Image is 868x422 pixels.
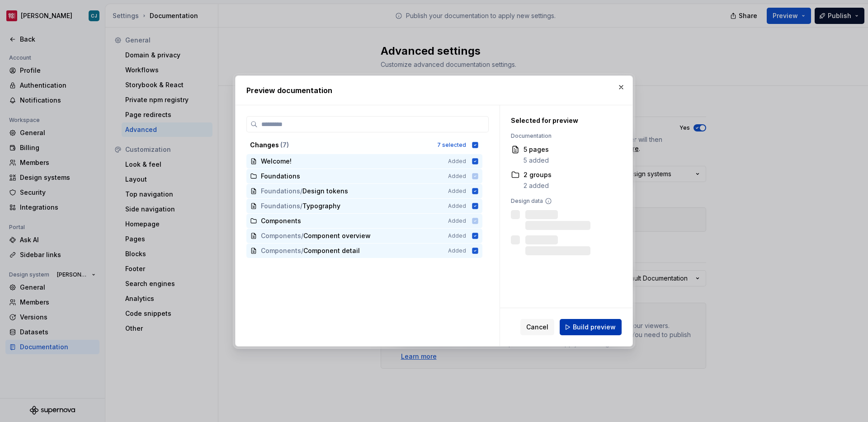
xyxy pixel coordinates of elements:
div: Changes [250,141,432,150]
span: Components [261,246,301,255]
span: ( 7 ) [280,141,289,149]
span: Added [448,158,466,165]
div: Selected for preview [511,116,617,125]
div: 2 added [524,181,552,190]
span: Cancel [526,323,548,332]
button: Cancel [520,319,554,335]
span: Component overview [303,231,371,240]
span: Added [448,232,466,239]
span: Added [448,247,466,254]
span: Welcome! [261,157,292,166]
span: Components [261,231,301,240]
span: Typography [302,202,340,211]
button: Build preview [560,319,622,335]
span: Build preview [573,323,616,332]
span: Design tokens [302,187,348,196]
span: Added [448,188,466,195]
span: / [300,202,302,211]
span: Added [448,202,466,210]
div: 2 groups [524,170,552,179]
span: Foundations [261,187,300,196]
h2: Preview documentation [246,85,622,96]
span: Component detail [303,246,360,255]
div: Documentation [511,132,617,140]
div: Design data [511,197,617,205]
div: 5 added [524,156,549,165]
span: / [301,246,303,255]
div: 7 selected [437,141,466,149]
div: 5 pages [524,145,549,154]
span: / [301,231,303,240]
span: / [300,187,302,196]
span: Foundations [261,202,300,211]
